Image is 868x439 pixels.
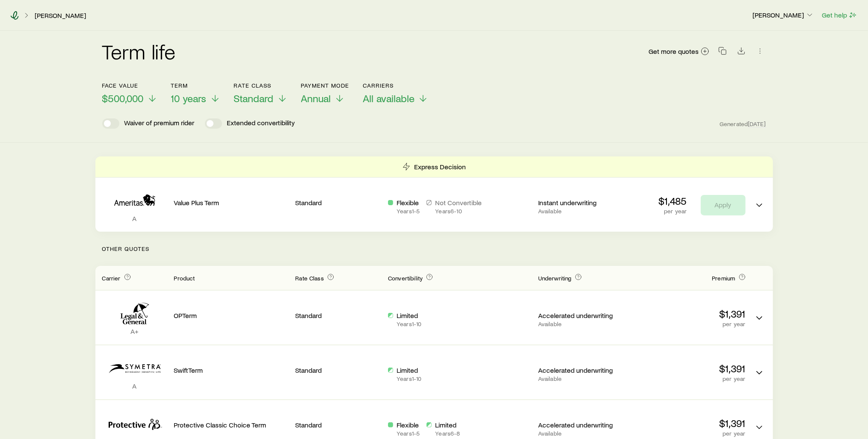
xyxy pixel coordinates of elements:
p: Years 6 - 8 [435,430,460,437]
p: Accelerated underwriting [538,366,624,374]
p: Face value [102,82,157,89]
p: $1,391 [631,308,746,320]
p: Standard [295,421,381,429]
span: Generated [720,120,766,128]
button: CarriersAll available [363,82,428,105]
p: Other Quotes [95,232,773,266]
span: Carrier [102,274,121,282]
p: Accelerated underwriting [538,421,624,429]
p: Years 1 - 10 [397,321,421,327]
p: Standard [295,366,381,374]
a: Download CSV [735,48,747,56]
span: Get more quotes [649,48,699,55]
button: Get help [821,10,858,20]
a: [PERSON_NAME] [34,12,86,20]
span: [DATE] [748,120,766,128]
p: A [102,382,167,390]
p: per year [631,321,746,327]
p: Years 1 - 10 [397,375,421,382]
button: Face value$500,000 [102,82,157,105]
p: Accelerated underwriting [538,311,624,320]
p: SwiftTerm [174,366,289,374]
button: [PERSON_NAME] [752,10,815,21]
p: Available [538,430,624,437]
span: Underwriting [538,274,572,282]
div: Term quotes [95,156,773,232]
p: Limited [397,366,421,374]
p: $1,485 [659,195,687,207]
p: per year [631,375,746,382]
button: Term10 years [171,82,220,105]
p: Flexible [397,421,420,429]
p: Years 6 - 10 [435,208,482,215]
h2: Term life [102,41,176,62]
span: Product [174,274,195,282]
span: Premium [712,274,735,282]
p: A+ [102,327,167,336]
span: Convertibility [388,274,423,282]
span: Rate Class [295,274,324,282]
p: Available [538,375,624,382]
p: Years 1 - 5 [397,430,420,437]
p: Limited [397,311,421,320]
p: per year [631,430,746,437]
p: OPTerm [174,311,289,320]
p: Protective Classic Choice Term [174,421,289,429]
p: Instant underwriting [538,198,624,207]
span: 10 years [171,92,207,104]
p: Waiver of premium rider [124,118,195,129]
p: Available [538,321,624,327]
p: per year [659,208,687,215]
button: Payment ModeAnnual [301,82,350,105]
span: Standard [234,92,274,104]
p: Extended convertibility [227,118,295,129]
p: Value Plus Term [174,198,289,207]
p: Payment Mode [301,82,350,89]
p: Not Convertible [435,198,482,207]
p: Carriers [363,82,428,89]
p: Express Decision [414,162,466,171]
button: Rate ClassStandard [234,82,287,105]
a: Get more quotes [649,47,710,56]
p: $1,391 [631,362,746,374]
p: Rate Class [234,82,287,89]
span: $500,000 [102,92,144,104]
span: All available [363,92,415,104]
p: Standard [295,311,381,320]
p: Available [538,208,624,215]
p: Years 1 - 5 [397,208,420,215]
p: [PERSON_NAME] [752,11,814,19]
p: Flexible [397,198,420,207]
p: $1,391 [631,417,746,429]
p: Term [171,82,220,89]
span: Annual [301,92,331,104]
p: Standard [295,198,381,207]
p: Limited [435,421,460,429]
p: A [102,214,167,223]
button: Apply [701,195,746,215]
